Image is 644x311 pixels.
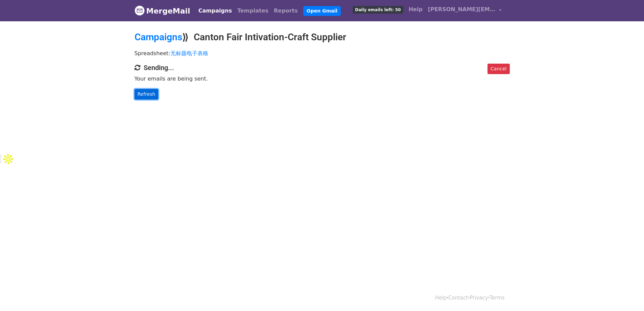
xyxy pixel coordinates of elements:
a: Privacy [470,295,488,301]
a: MergeMail [135,4,190,18]
img: MergeMail logo [135,5,145,16]
p: Your emails are being sent. [135,75,510,82]
a: [PERSON_NAME][EMAIL_ADDRESS][DOMAIN_NAME] [425,3,504,19]
a: Refresh [135,89,159,99]
a: Help [435,295,447,301]
a: Campaigns [196,4,235,18]
a: Open Gmail [303,6,341,16]
span: [PERSON_NAME][EMAIL_ADDRESS][DOMAIN_NAME] [428,5,496,14]
p: Spreadsheet: [135,50,510,57]
h2: ⟫ Canton Fair Intivation-Craft Supplier [135,31,510,43]
a: 无标题电子表格 [170,50,208,57]
a: Reports [271,4,301,18]
img: Apollo [1,152,15,166]
a: Help [406,3,425,16]
a: Templates [235,4,271,18]
a: Campaigns [135,31,182,43]
div: 聊天小组件 [610,279,644,311]
a: Terms [490,295,504,301]
a: Daily emails left: 50 [350,3,406,16]
a: Cancel [487,64,509,74]
span: Daily emails left: 50 [353,6,403,14]
iframe: Chat Widget [610,279,644,311]
h4: Sending... [135,64,510,72]
a: Contact [448,295,468,301]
